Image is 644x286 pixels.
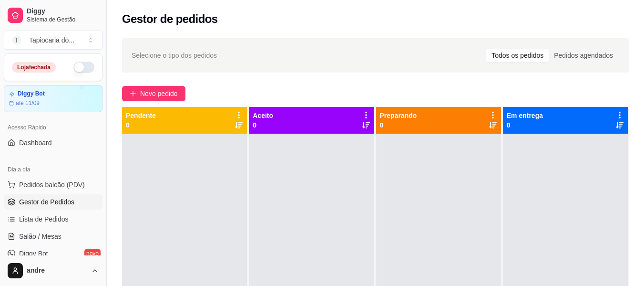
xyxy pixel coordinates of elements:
span: Diggy Bot [19,249,48,258]
a: Diggy Botnovo [4,246,102,261]
a: Diggy Botaté 11/09 [4,85,102,112]
article: até 11/09 [16,99,40,107]
span: T [12,35,21,45]
div: Tapiocaria do ... [29,35,74,45]
h2: Gestor de pedidos [122,11,218,27]
span: Novo pedido [140,88,178,99]
span: Diggy [27,7,99,16]
p: Aceito [253,111,273,120]
a: Dashboard [4,135,102,150]
span: Pedidos balcão (PDV) [19,180,85,190]
a: Lista de Pedidos [4,212,102,227]
span: Dashboard [19,138,52,148]
span: Gestor de Pedidos [19,197,74,207]
p: 0 [380,120,417,130]
span: Sistema de Gestão [27,16,99,23]
p: 0 [126,120,156,130]
span: plus [130,90,136,97]
div: Todos os pedidos [486,49,549,62]
span: Salão / Mesas [19,232,61,241]
a: Gestor de Pedidos [4,194,102,210]
span: Lista de Pedidos [19,214,69,224]
button: Alterar Status [73,62,94,73]
p: 0 [507,120,543,130]
div: Pedidos agendados [549,49,618,62]
p: Pendente [126,111,156,120]
a: Salão / Mesas [4,229,102,244]
p: Preparando [380,111,417,120]
div: Loja fechada [12,62,56,73]
p: 0 [253,120,273,130]
div: Acesso Rápido [4,120,102,135]
span: andre [27,266,87,275]
button: Pedidos balcão (PDV) [4,177,102,192]
button: Select a team [4,31,102,50]
span: Selecione o tipo dos pedidos [132,50,217,61]
a: DiggySistema de Gestão [4,4,102,27]
p: Em entrega [507,111,543,120]
div: Dia a dia [4,162,102,177]
button: Novo pedido [122,86,185,101]
button: andre [4,259,102,282]
article: Diggy Bot [18,90,45,97]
